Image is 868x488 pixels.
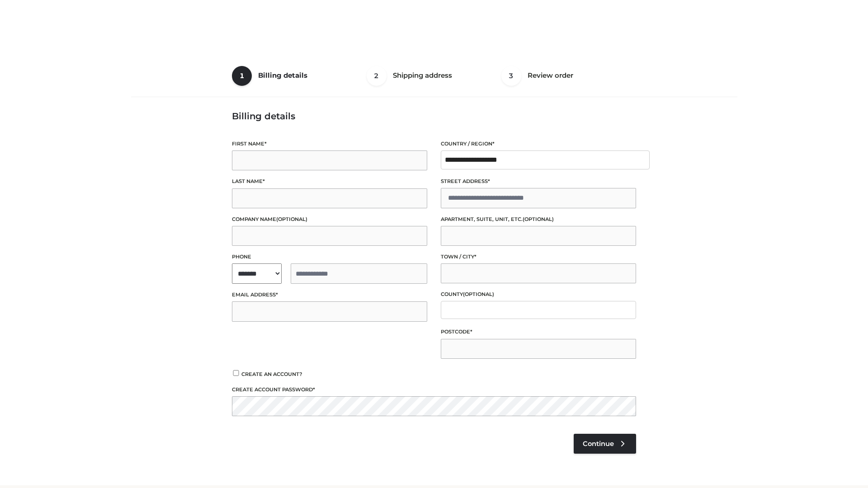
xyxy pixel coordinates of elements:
label: Email address [232,291,427,299]
label: Create account password [232,385,636,394]
label: Postcode [441,328,636,336]
span: 1 [232,66,252,86]
label: County [441,290,636,299]
label: Street address [441,177,636,186]
label: Phone [232,253,427,261]
label: Company name [232,215,427,224]
span: (optional) [523,216,554,222]
span: Continue [583,440,614,448]
span: Create an account? [241,371,302,377]
label: First name [232,140,427,148]
span: (optional) [463,291,494,297]
a: Continue [574,434,636,454]
span: Shipping address [393,71,452,80]
span: 3 [501,66,521,86]
label: Last name [232,177,427,186]
span: (optional) [276,216,307,222]
label: Country / Region [441,140,636,148]
label: Apartment, suite, unit, etc. [441,215,636,224]
span: Review order [528,71,573,80]
span: Billing details [258,71,307,80]
span: 2 [367,66,387,86]
label: Town / City [441,253,636,261]
h3: Billing details [232,111,636,122]
input: Create an account? [232,370,240,376]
